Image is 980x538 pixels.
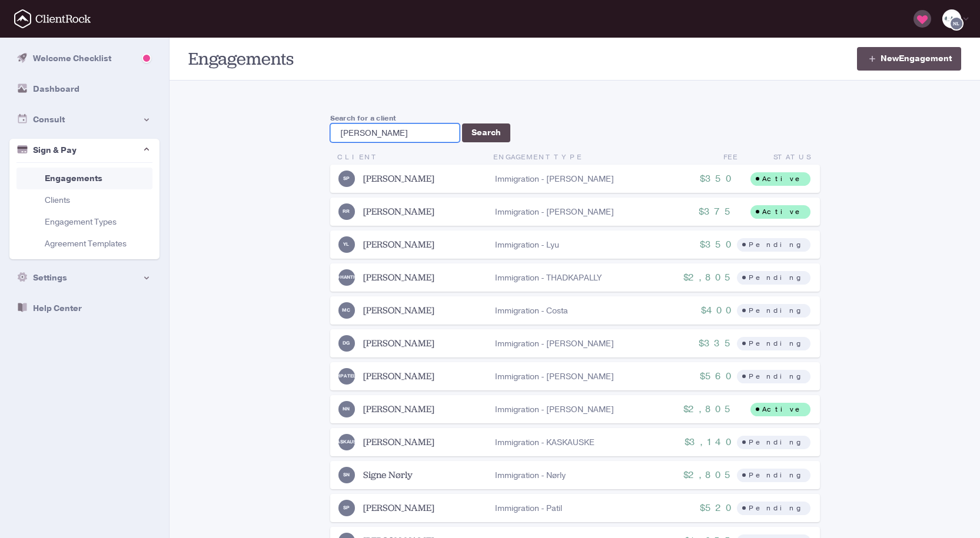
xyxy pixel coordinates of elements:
div: Immigration - [PERSON_NAME] [495,337,614,350]
div: Status [738,152,820,162]
a: [PERSON_NAME] [363,502,434,514]
div: Client [330,152,493,162]
img: Sameer Prajapati [338,171,355,187]
div: Active [762,208,806,216]
img: Deimante KASKAUSKE [338,434,355,450]
div: Immigration - [PERSON_NAME] [495,370,614,383]
div: Fee [656,152,738,162]
div: $520 [700,503,735,513]
img: Nikayla Lovett [951,18,962,29]
div: Welcome Checklist [16,52,111,66]
a: [PERSON_NAME] [363,403,434,415]
div: NLNikayla Lovett [942,9,971,28]
img: HARSHAVARDHAN THADKAPALLY [338,269,355,286]
div: Immigration - THADKAPALLY [495,272,601,284]
div: $350 [700,174,735,183]
div: $2,805 [683,405,735,414]
div: Immigration - [PERSON_NAME] [495,403,614,416]
div: $375 [699,207,735,216]
a: Engagements [16,168,152,189]
div: Immigration - Costa [495,305,568,317]
a: Clients [16,189,152,211]
div: Pending [749,471,806,480]
span: Engagement [493,152,554,162]
ul: Portal Menu [16,162,152,259]
div: Immigration - [PERSON_NAME] [495,173,614,185]
a: [PERSON_NAME] [363,436,434,448]
div: Settings [16,271,67,285]
div: $350 [700,240,735,249]
img: Michelle Costa [338,302,355,319]
img: Hemant PATEL [338,368,355,385]
img: Yue Lyu [338,236,355,253]
img: Deeksha Gongalla [338,335,355,352]
div: Immigration - Patil [495,502,562,514]
div: Pending [749,438,806,447]
div: Pending [749,504,806,513]
a: [PERSON_NAME] [363,272,434,283]
a: [PERSON_NAME] [363,239,434,250]
div: Active [762,405,806,414]
span: Engagement [899,47,952,71]
button: Search [462,123,510,142]
div: $3,140 [685,437,735,447]
div: Dashboard [16,82,79,96]
div: Immigration - [PERSON_NAME] [495,206,614,218]
div: Pending [749,306,806,315]
a: Agreement Templates [16,233,152,255]
div: Immigration - Nørly [495,469,566,482]
div: Pending [749,372,806,381]
div: Pending [749,240,806,249]
a: [PERSON_NAME] [363,173,434,185]
div: Immigration - Lyu [495,239,559,251]
div: $2,805 [683,470,735,480]
a: Engagement Types [16,211,152,233]
a: [PERSON_NAME] [363,337,434,349]
div: Help Center [16,302,82,316]
div: Sign & Pay [16,143,77,158]
a: [PERSON_NAME] [363,305,434,316]
h1: Engagements [188,48,575,70]
a: [PERSON_NAME] [363,370,434,382]
img: Roshan Rajan [338,203,355,220]
label: Search for a client [330,113,460,123]
div: $400 [701,306,735,315]
img: Nigamaa Nayakanti [338,401,355,417]
div: Pending [749,273,806,282]
div: $560 [700,372,735,381]
img: Signe Nørly [338,467,355,483]
img: Sanjay Patil [338,500,355,516]
input: Search Engagements [330,123,460,142]
div: Active [762,175,806,183]
div: $2,805 [683,273,735,282]
div: Immigration - KASKAUSKE [495,436,594,449]
div: $335 [699,339,735,348]
a: Signe Nørly [363,469,413,481]
a: NewEngagement [857,47,961,71]
div: Pending [749,339,806,348]
div: Consult [16,113,65,127]
a: [PERSON_NAME] [363,206,434,218]
img: bal_logo-9-3-2018-normal.png [942,14,961,23]
div: Type [493,152,656,162]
